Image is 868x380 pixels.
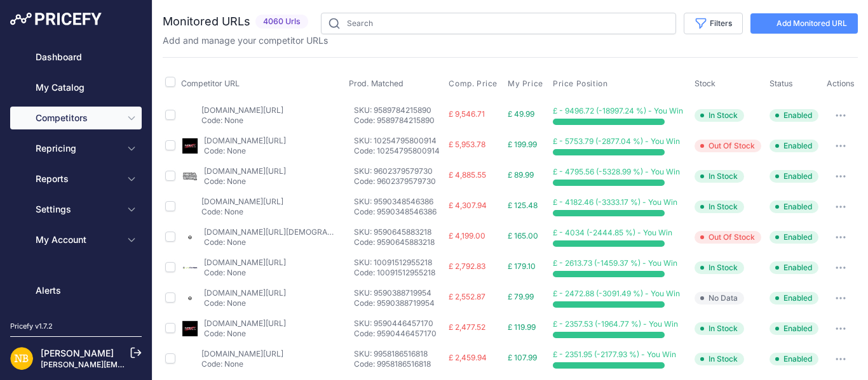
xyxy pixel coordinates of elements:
span: £ - 4182.46 (-3333.17 %) - You Win [553,197,677,207]
span: Price Position [553,79,607,89]
button: Repricing [10,137,142,160]
p: Code: None [204,298,286,308]
span: In Stock [695,200,744,213]
span: Enabled [770,292,818,305]
p: SKU: 9590446457170 [354,318,444,329]
p: Code: None [201,359,283,369]
p: Code: None [204,176,286,187]
p: Code: None [201,115,283,126]
span: £ 2,792.83 [449,261,485,271]
span: £ 2,459.94 [449,353,487,362]
span: Enabled [770,109,818,122]
p: Code: None [201,207,283,217]
p: Code: None [204,237,336,247]
span: Enabled [770,261,818,274]
nav: Sidebar [10,46,142,350]
span: £ 165.00 [508,231,538,240]
button: My Price [508,79,546,89]
p: SKU: 10091512955218 [354,258,444,268]
p: Code: 9590645883218 [354,237,444,247]
button: My Account [10,228,142,251]
span: £ 4,307.94 [449,200,487,210]
span: Enabled [770,140,818,152]
p: SKU: 9590645883218 [354,227,444,237]
button: Reports [10,167,142,190]
span: Repricing [36,142,119,155]
p: Code: 10254795800914 [354,146,444,156]
p: Code: 9958186516818 [354,359,444,369]
button: Price Position [553,79,610,89]
span: Enabled [770,353,818,365]
a: [DOMAIN_NAME][URL][DEMOGRAPHIC_DATA] [204,227,371,237]
a: Alerts [10,279,142,302]
p: Code: None [204,268,286,278]
span: Stock [695,79,715,88]
span: Reports [36,173,119,185]
p: SKU: 10254795800914 [354,136,444,146]
span: Enabled [770,200,818,213]
span: Enabled [770,170,818,183]
button: Settings [10,198,142,221]
p: Code: None [204,329,286,339]
p: SKU: 9602379579730 [354,166,444,176]
p: Code: 10091512955218 [354,268,444,278]
p: SKU: 9589784215890 [354,105,444,115]
div: Pricefy v1.7.2 [10,321,53,332]
span: £ 2,477.52 [449,322,485,332]
span: £ 119.99 [508,322,536,332]
a: My Catalog [10,76,142,99]
button: Comp. Price [449,79,500,89]
a: Dashboard [10,46,142,69]
span: Out Of Stock [695,140,761,152]
a: [DOMAIN_NAME][URL] [204,166,286,176]
span: £ 2,552.87 [449,292,485,301]
span: Status [770,79,793,88]
span: £ - 2357.53 (-1964.77 %) - You Win [553,319,678,329]
span: No Data [695,292,744,305]
span: Prod. Matched [349,79,403,88]
p: SKU: 9958186516818 [354,349,444,359]
span: £ - 2613.73 (-1459.37 %) - You Win [553,258,677,268]
span: £ 125.48 [508,200,538,210]
span: £ 199.99 [508,140,537,149]
a: [DOMAIN_NAME][URL] [204,136,286,145]
p: Code: 9590388719954 [354,298,444,308]
a: [PERSON_NAME] [41,348,114,358]
span: In Stock [695,261,744,274]
span: £ 179.10 [508,261,536,271]
span: £ 5,953.78 [449,140,485,149]
span: My Account [36,233,119,246]
span: £ - 2472.88 (-3091.49 %) - You Win [553,289,680,298]
button: Filters [684,13,743,34]
span: Enabled [770,231,818,244]
span: 4060 Urls [255,15,308,29]
span: Competitors [36,112,119,124]
span: £ - 5753.79 (-2877.04 %) - You Win [553,136,680,146]
p: Code: 9589784215890 [354,115,444,126]
a: Add Monitored URL [750,13,858,34]
span: £ - 4034 (-2444.85 %) - You Win [553,228,672,237]
span: £ 49.99 [508,109,534,119]
span: £ 79.99 [508,292,534,301]
span: £ 4,885.55 [449,170,486,180]
p: Code: 9602379579730 [354,176,444,187]
span: £ 4,199.00 [449,231,485,240]
p: Code: None [204,146,286,156]
button: Competitors [10,107,142,129]
span: Comp. Price [449,79,498,89]
a: [DOMAIN_NAME][URL] [201,105,283,115]
span: £ 89.99 [508,170,534,180]
span: In Stock [695,353,744,365]
span: £ 9,546.71 [449,109,485,119]
a: [DOMAIN_NAME][URL] [204,288,286,298]
p: Add and manage your competitor URLs [163,34,328,47]
a: [DOMAIN_NAME][URL] [201,349,283,358]
span: In Stock [695,170,744,183]
span: Settings [36,203,119,216]
a: [PERSON_NAME][EMAIL_ADDRESS][DOMAIN_NAME] [41,360,236,369]
p: Code: 9590446457170 [354,329,444,339]
span: £ - 4795.56 (-5328.99 %) - You Win [553,167,680,176]
a: [DOMAIN_NAME][URL] [201,197,283,206]
p: SKU: 9590388719954 [354,288,444,298]
span: Out Of Stock [695,231,761,244]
